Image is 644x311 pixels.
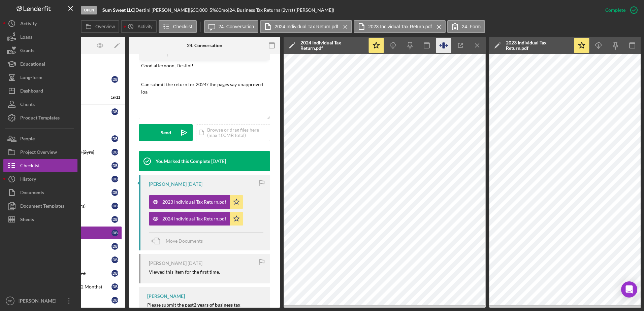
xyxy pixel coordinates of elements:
[149,269,220,275] div: Viewed this item for the first time.
[111,189,118,196] div: D B
[162,216,226,221] div: 2024 Individual Tax Return.pdf
[149,261,187,266] div: [PERSON_NAME]
[111,216,118,223] div: D B
[188,181,202,187] time: 2025-07-28 21:50
[139,124,193,141] button: Send
[210,7,216,13] div: 5 %
[605,3,625,17] div: Complete
[20,84,43,99] div: Dashboard
[111,243,118,250] div: D B
[506,40,570,51] div: 2023 Individual Tax Return.pdf
[111,76,118,83] div: D B
[368,24,432,29] label: 2023 Individual Tax Return.pdf
[102,7,134,13] b: Sum Sweet LLC
[187,43,222,48] div: 24. Conversation
[111,108,118,115] div: D B
[354,20,446,33] button: 2023 Individual Tax Return.pdf
[121,20,157,33] button: Activity
[260,20,352,33] button: 2024 Individual Tax Return.pdf
[137,24,152,29] label: Activity
[166,238,203,244] span: Move Documents
[20,159,40,174] div: Checklist
[111,256,118,263] div: D B
[3,172,77,186] button: History
[95,24,115,29] label: Overview
[161,124,171,141] div: Send
[141,81,268,96] p: Can submit the return for 2024? the pages say unapproved loa
[188,261,202,266] time: 2025-07-28 21:47
[3,84,77,98] button: Dashboard
[8,299,12,303] text: DB
[111,176,118,182] div: D B
[204,20,259,33] button: 24. Conversation
[102,7,135,13] div: |
[3,145,77,159] button: Project Overview
[599,3,641,17] button: Complete
[20,172,36,187] div: History
[3,71,77,84] a: Long-Term
[20,57,45,72] div: Educational
[211,159,226,164] time: 2025-08-01 14:56
[81,20,119,33] button: Overview
[147,293,185,299] div: [PERSON_NAME]
[162,199,226,205] div: 2023 Individual Tax Return.pdf
[3,294,77,308] button: DB[PERSON_NAME]
[81,6,97,14] div: Open
[111,162,118,169] div: D B
[111,270,118,277] div: D B
[3,57,77,71] button: Educational
[3,98,77,111] button: Clients
[621,281,637,298] div: Open Intercom Messenger
[156,159,210,164] div: You Marked this Complete
[20,17,37,32] div: Activity
[20,98,35,113] div: Clients
[216,7,228,13] div: 60 mo
[3,44,77,57] button: Grants
[149,195,243,209] button: 2023 Individual Tax Return.pdf
[190,7,207,13] span: $50,000
[20,132,35,147] div: People
[219,24,254,29] label: 24. Conversation
[3,30,77,44] button: Loans
[20,213,34,228] div: Sheets
[20,186,44,201] div: Documents
[462,24,481,29] label: 24. Form
[149,181,187,187] div: [PERSON_NAME]
[149,233,210,249] button: Move Documents
[3,186,77,199] button: Documents
[3,199,77,213] button: Document Templates
[3,17,77,30] button: Activity
[159,20,197,33] button: Checklist
[111,283,118,290] div: D B
[228,7,334,13] div: | 24. Business Tax Returns (2yrs) ([PERSON_NAME])
[300,40,364,51] div: 2024 Individual Tax Return.pdf
[173,24,192,29] label: Checklist
[17,294,61,309] div: [PERSON_NAME]
[3,159,77,172] button: Checklist
[447,20,485,33] button: 24. Form
[275,24,338,29] label: 2024 Individual Tax Return.pdf
[3,111,77,125] button: Product Templates
[149,212,243,226] button: 2024 Individual Tax Return.pdf
[3,132,77,145] button: People
[108,96,120,100] div: 16 / 22
[141,62,268,69] p: Good afternoon, Destini!
[3,213,77,226] button: Sheets
[20,111,60,126] div: Product Templates
[20,199,64,214] div: Document Templates
[20,71,42,86] div: Long-Term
